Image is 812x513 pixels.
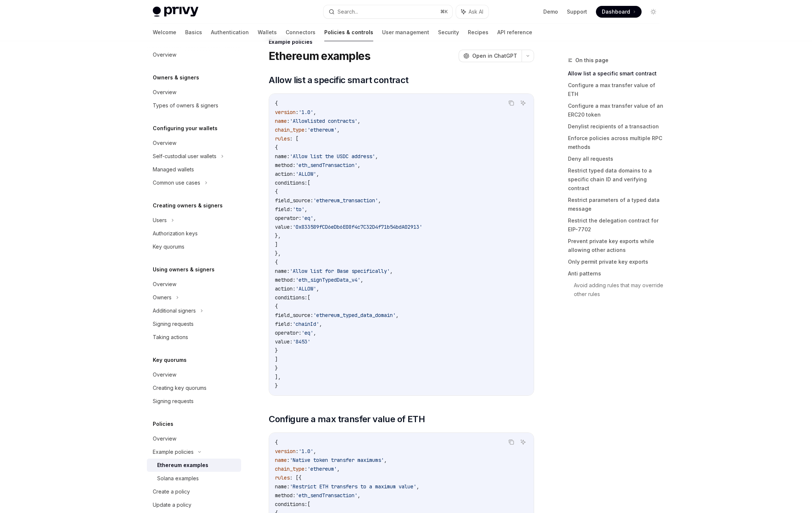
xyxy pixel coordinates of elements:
[275,365,278,371] span: }
[304,127,307,133] span: :
[275,118,287,124] span: name
[157,474,199,483] div: Solana examples
[275,321,293,327] span: field:
[293,224,422,230] span: '0x833589fCD6eDb6E08f4c7C32D4f71b54bdA02913'
[147,317,241,331] a: Signing requests
[307,294,310,301] span: [
[301,215,313,221] span: 'eq'
[275,188,278,195] span: {
[275,466,304,472] span: chain_type
[185,24,202,41] a: Basics
[275,206,293,213] span: field:
[378,197,381,204] span: ,
[568,132,665,153] a: Enforce policies across multiple RPC methods
[275,268,290,274] span: name:
[147,381,241,395] a: Creating key quorums
[147,432,241,445] a: Overview
[269,49,370,63] h1: Ethereum examples
[153,50,176,59] div: Overview
[275,144,278,151] span: {
[147,48,241,61] a: Overview
[275,285,296,292] span: action:
[147,240,241,253] a: Key quorums
[153,434,176,443] div: Overview
[324,5,452,18] button: Search...⌘K
[647,6,659,18] button: Toggle dark mode
[275,127,304,133] span: chain_type
[153,229,198,238] div: Authorization keys
[296,492,357,499] span: 'eth_sendTransaction'
[286,24,315,41] a: Connectors
[290,474,301,481] span: : [{
[147,99,241,112] a: Types of owners & signers
[290,153,375,160] span: 'Allow list the USDC address'
[568,235,665,256] a: Prevent private key exports while allowing other actions
[319,321,322,327] span: ,
[275,474,290,481] span: rules
[153,265,215,274] h5: Using owners & signers
[390,268,393,274] span: ,
[290,118,357,124] span: 'Allowlisted contracts'
[269,74,408,86] span: Allow list a specific smart contract
[153,101,218,110] div: Types of owners & signers
[275,162,296,168] span: method:
[568,68,665,79] a: Allow list a specific smart contract
[568,256,665,268] a: Only permit private key exports
[456,5,488,18] button: Ask AI
[153,165,194,174] div: Managed wallets
[296,109,299,115] span: :
[296,285,316,292] span: 'ALLOW'
[575,56,608,65] span: On this page
[147,395,241,408] a: Signing requests
[497,24,532,41] a: API reference
[313,329,316,336] span: ,
[275,135,290,142] span: rules
[275,241,278,248] span: ]
[313,448,316,455] span: ,
[290,135,299,142] span: : [
[337,127,340,133] span: ,
[153,500,191,509] div: Update a policy
[301,329,313,336] span: 'eq'
[602,8,630,15] span: Dashboard
[147,498,241,512] a: Update a policy
[258,24,277,41] a: Wallets
[275,259,278,266] span: {
[275,215,301,221] span: operator:
[568,121,665,132] a: Denylist recipients of a transaction
[275,374,281,380] span: ],
[147,472,241,485] a: Solana examples
[307,501,310,507] span: [
[275,457,287,463] span: name
[296,162,357,168] span: 'eth_sendTransaction'
[275,501,307,507] span: conditions:
[275,100,278,107] span: {
[275,356,278,363] span: ]
[275,329,301,336] span: operator:
[153,124,218,133] h5: Configuring your wallets
[568,153,665,165] a: Deny all requests
[275,338,293,345] span: value:
[157,461,208,470] div: Ethereum examples
[275,347,278,354] span: }
[269,38,534,46] div: Example policies
[568,215,665,235] a: Restrict the delegation contract for EIP-7702
[293,206,304,213] span: 'to'
[438,24,459,41] a: Security
[357,492,360,499] span: ,
[518,437,528,447] button: Ask AI
[275,483,290,490] span: name:
[296,171,316,177] span: 'ALLOW'
[307,179,310,186] span: [
[275,303,278,310] span: {
[506,437,516,447] button: Copy the contents from the code block
[153,487,190,496] div: Create a policy
[275,197,313,204] span: field_source:
[275,294,307,301] span: conditions:
[147,278,241,291] a: Overview
[153,201,223,210] h5: Creating owners & signers
[337,466,340,472] span: ,
[275,224,293,230] span: value:
[307,127,337,133] span: 'ethereum'
[147,227,241,240] a: Authorization keys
